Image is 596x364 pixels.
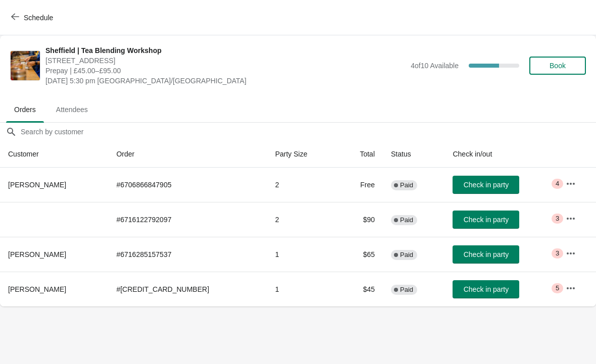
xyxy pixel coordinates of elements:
td: 1 [267,237,338,272]
td: 2 [267,168,338,202]
span: 4 [556,180,559,188]
td: 2 [267,202,338,237]
span: Paid [400,251,413,259]
span: 3 [556,215,559,223]
span: Schedule [24,14,53,22]
span: Paid [400,216,413,224]
span: [PERSON_NAME] [8,181,66,189]
td: $90 [337,202,383,237]
td: # 6716122792097 [108,202,267,237]
th: Party Size [267,141,338,168]
img: Sheffield | Tea Blending Workshop [11,51,40,80]
span: [PERSON_NAME] [8,250,66,258]
th: Total [337,141,383,168]
button: Check in party [453,245,519,264]
span: [PERSON_NAME] [8,285,66,293]
th: Order [108,141,267,168]
span: Check in party [464,181,509,189]
span: Check in party [464,285,509,293]
span: Prepay | £45.00–£95.00 [45,66,406,76]
th: Status [383,141,444,168]
span: 4 of 10 Available [411,62,459,70]
th: Check in/out [444,141,558,168]
span: Check in party [464,250,509,258]
span: [STREET_ADDRESS] [45,56,406,66]
button: Check in party [453,176,519,194]
button: Book [529,57,586,75]
td: 1 [267,272,338,306]
span: [DATE] 5:30 pm [GEOGRAPHIC_DATA]/[GEOGRAPHIC_DATA] [45,76,406,86]
td: # [CREDIT_CARD_NUMBER] [108,272,267,306]
span: Paid [400,286,413,294]
span: Paid [400,181,413,189]
button: Schedule [5,9,61,27]
button: Check in party [453,280,519,298]
td: # 6706866847905 [108,168,267,202]
input: Search by customer [20,123,596,141]
td: # 6716285157537 [108,237,267,272]
td: $45 [337,272,383,306]
span: Attendees [48,100,96,119]
span: Check in party [464,216,509,224]
span: Sheffield | Tea Blending Workshop [45,45,406,56]
span: 3 [556,249,559,257]
span: Book [550,62,566,70]
button: Check in party [453,211,519,229]
span: Orders [6,100,44,119]
td: $65 [337,237,383,272]
td: Free [337,168,383,202]
span: 5 [556,284,559,292]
